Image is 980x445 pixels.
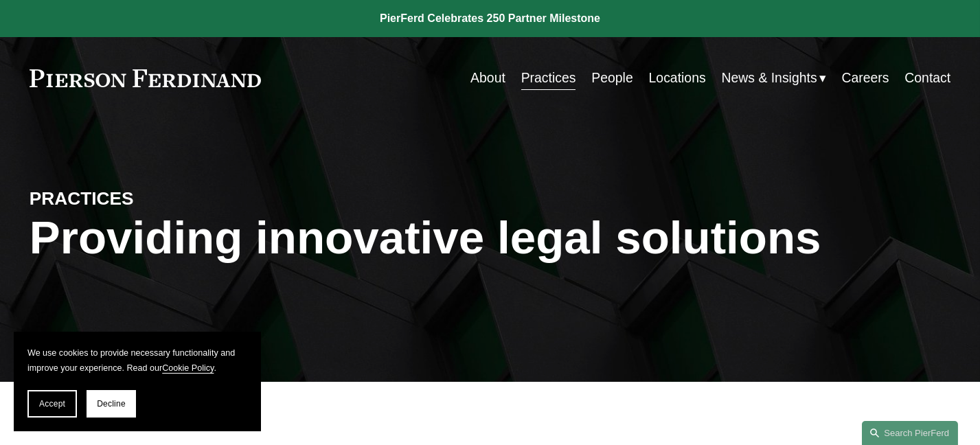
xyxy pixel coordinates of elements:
button: Accept [27,390,77,418]
h1: Providing innovative legal solutions [30,211,950,264]
a: Careers [841,65,889,91]
a: Search this site [862,421,958,445]
a: folder dropdown [721,65,825,91]
a: About [470,65,505,91]
button: Decline [87,390,136,418]
a: Practices [521,65,576,91]
h4: PRACTICES [30,187,260,210]
a: Contact [904,65,950,91]
section: Cookie banner [14,332,261,431]
a: People [591,65,633,91]
span: News & Insights [721,66,817,90]
p: We use cookies to provide necessary functionality and improve your experience. Read our . [27,345,247,376]
a: Cookie Policy [162,363,214,373]
a: Locations [649,65,706,91]
span: Decline [97,399,126,409]
span: Accept [39,399,65,409]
